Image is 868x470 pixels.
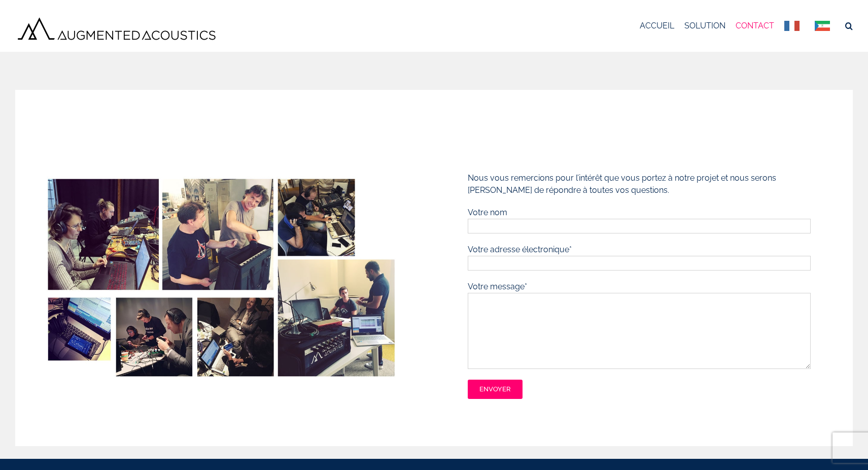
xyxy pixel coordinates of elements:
[15,15,218,42] img: Augmented Acoustics Logo
[468,208,811,230] label: Votre nom
[815,8,835,44] a: e
[640,22,674,30] span: ACCUEIL
[640,8,853,44] nav: Menu principal
[640,8,674,44] a: ACCUEIL
[736,22,774,30] span: CONTACT
[736,8,774,44] a: CONTACT
[845,8,853,44] a: Recherche
[684,8,725,44] a: SOLUTION
[468,207,811,399] form: Formulaire de contact
[468,282,811,335] label: Votre message*
[468,172,811,196] p: Nous vous remercions pour l’intérêt que vous portez à notre projet et nous serons [PERSON_NAME] d...
[684,22,725,30] span: SOLUTION
[468,256,811,271] input: Votre adresse électronique*
[42,172,400,383] img: Equipe Augmented Acoustics
[468,219,811,233] input: Votre nom
[468,293,811,369] textarea: Votre message*
[784,8,805,44] a: Français
[468,245,811,267] label: Votre adresse électronique*
[468,380,523,399] input: Envoyer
